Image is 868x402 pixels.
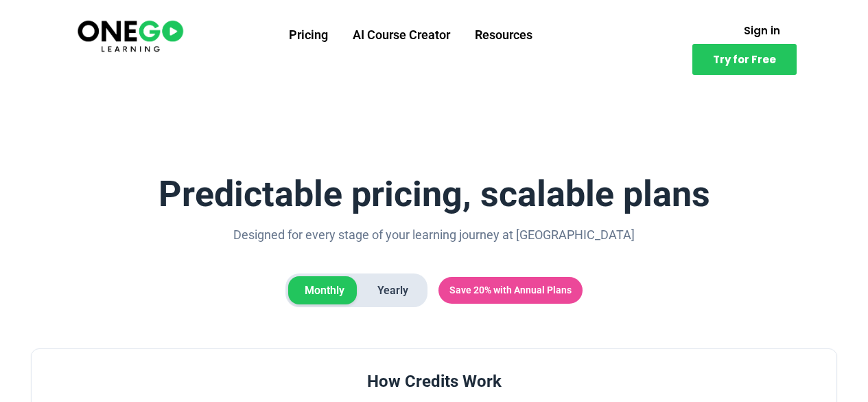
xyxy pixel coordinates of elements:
a: Try for Free [692,44,797,75]
h3: How Credits Work [54,371,814,392]
span: Monthly [288,276,361,305]
a: AI Course Creator [340,17,462,53]
h1: Predictable pricing, scalable plans [31,175,837,214]
a: Sign in [727,17,797,44]
span: Save 20% with Annual Plans [438,277,583,303]
span: Sign in [744,25,780,36]
a: Pricing [277,17,340,53]
span: Yearly [361,276,425,305]
span: Try for Free [713,54,776,65]
p: Designed for every stage of your learning journey at [GEOGRAPHIC_DATA] [211,225,657,246]
a: Resources [462,17,545,53]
